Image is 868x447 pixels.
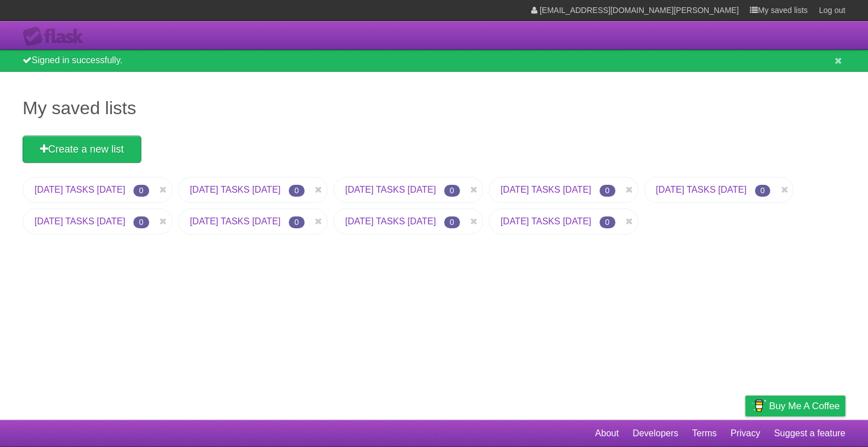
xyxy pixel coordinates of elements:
a: [DATE] TASKS [DATE] [656,185,747,194]
h1: My saved lists [23,94,845,121]
span: 0 [600,216,615,228]
a: [DATE] TASKS [DATE] [34,185,125,194]
a: Buy me a coffee [745,396,845,416]
div: Flask [23,27,90,47]
a: Terms [692,423,717,444]
a: Privacy [731,423,760,444]
a: [DATE] TASKS [DATE] [34,216,125,226]
span: 0 [133,185,149,197]
img: Buy me a coffee [751,396,766,415]
a: About [595,423,619,444]
a: [DATE] TASKS [DATE] [345,216,436,226]
span: 0 [133,216,149,228]
span: 0 [289,216,305,228]
a: Developers [632,423,678,444]
span: 0 [444,185,460,197]
a: [DATE] TASKS [DATE] [190,185,281,194]
a: [DATE] TASKS [DATE] [190,216,281,226]
span: 0 [444,216,460,228]
span: 0 [289,185,305,197]
a: [DATE] TASKS [DATE] [501,216,592,226]
a: [DATE] TASKS [DATE] [501,185,592,194]
span: 0 [755,185,771,197]
a: Suggest a feature [774,423,845,444]
a: [DATE] TASKS [DATE] [345,185,436,194]
span: 0 [600,185,615,197]
a: Create a new list [23,136,141,163]
span: Buy me a coffee [769,396,840,416]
